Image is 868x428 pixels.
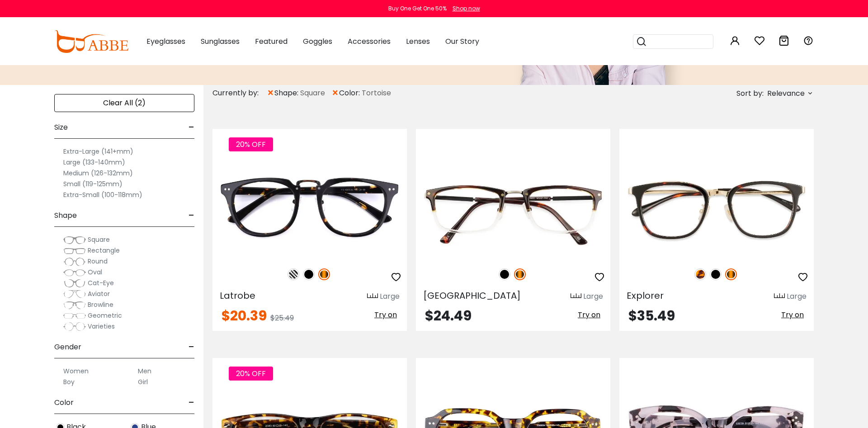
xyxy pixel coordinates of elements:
span: × [267,85,274,101]
span: shape: [274,88,300,99]
img: Cat-Eye.png [63,279,86,288]
img: Black [499,268,510,280]
span: Gender [54,336,81,358]
img: Square.png [63,235,86,245]
div: Large [787,291,807,302]
span: Browline [88,300,113,309]
span: Tortoise [362,88,391,99]
img: Varieties.png [63,322,86,331]
img: Tortoise [725,268,737,280]
img: Black [303,268,315,280]
img: Black [710,268,722,280]
span: Featured [255,36,288,47]
label: Small (119-125mm) [63,179,123,189]
span: Aviator [88,289,110,298]
button: Try on [372,309,400,321]
div: Large [380,291,400,302]
img: Pattern [288,268,299,280]
span: $25.49 [270,313,294,323]
span: Varieties [88,322,115,331]
span: Square [300,88,325,99]
label: Men [138,366,151,376]
span: [GEOGRAPHIC_DATA] [423,289,521,302]
label: Extra-Small (100-118mm) [63,189,142,200]
span: Relevance [767,85,805,102]
div: Shop now [453,5,480,13]
span: Goggles [303,36,332,47]
img: Leopard [694,268,706,280]
img: abbeglasses.com [54,30,128,53]
img: Tortoise [514,268,526,280]
img: size ruler [571,293,581,300]
span: Square [88,235,110,244]
span: 20% OFF [229,367,273,381]
span: Round [88,257,108,266]
span: Rectangle [88,246,120,255]
div: Currently by: [212,85,267,101]
span: Color [54,392,74,414]
span: Explorer [627,289,664,302]
span: $20.39 [222,306,267,325]
a: Shop now [448,5,480,12]
span: color: [339,88,362,99]
img: Tortoise Latrobe - Acetate ,Adjust Nose Pads [212,161,407,259]
img: Oval.png [63,268,86,277]
img: Browline.png [63,301,86,310]
span: - [189,117,194,138]
img: Round.png [63,257,86,266]
span: Sunglasses [201,36,240,47]
label: Medium (126-132mm) [63,168,133,179]
span: $24.49 [425,306,472,325]
span: Try on [781,310,804,320]
span: Our Story [445,36,479,47]
div: Buy One Get One 50% [388,5,447,13]
span: 20% OFF [229,137,273,151]
span: - [189,336,194,358]
img: size ruler [774,293,785,300]
label: Girl [138,376,148,387]
span: Lenses [406,36,430,47]
label: Large (133-140mm) [63,157,125,168]
span: Try on [578,310,600,320]
span: Size [54,117,68,138]
button: Try on [575,309,603,321]
span: Eyeglasses [146,36,185,47]
span: Cat-Eye [88,278,114,287]
span: Geometric [88,311,122,320]
span: - [189,392,194,414]
span: × [331,85,339,101]
img: Geometric.png [63,311,86,320]
img: Rectangle.png [63,246,86,255]
span: Oval [88,268,102,277]
img: Tortoise Explorer - Metal ,Adjust Nose Pads [619,161,814,259]
img: Tortoise Norway - Combination ,Adjust Nose Pads [416,161,610,259]
span: Try on [374,310,397,320]
label: Extra-Large (141+mm) [63,146,133,157]
span: Accessories [348,36,391,47]
label: Women [63,366,89,376]
button: Try on [778,309,807,321]
span: Shape [54,205,77,226]
img: size ruler [367,293,378,300]
label: Boy [63,376,75,387]
div: Clear All (2) [54,94,194,112]
img: Tortoise [318,268,330,280]
img: Aviator.png [63,290,86,299]
span: Sort by: [736,88,764,99]
span: - [189,205,194,226]
div: Large [583,291,603,302]
span: Latrobe [220,289,255,302]
span: $35.49 [628,306,675,325]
